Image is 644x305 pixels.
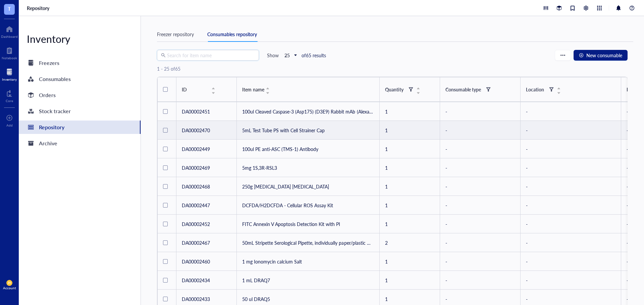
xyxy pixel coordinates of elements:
[526,202,615,209] div: -
[380,158,440,177] td: 1
[526,86,544,93] div: Location
[385,86,404,93] div: Quantity
[440,233,521,252] td: -
[157,30,194,38] div: Freezer repository
[3,286,16,290] div: Account
[237,233,380,252] td: 50mL Stripette Serological Pipette, individually paper/plastic wrapped
[157,66,180,72] div: 1 - 25 of 65
[380,140,440,158] td: 1
[237,102,380,121] td: 100ul Cleaved Caspase-3 (Asp175) (D3E9) Rabbit mAb (Alexa Fluor 647 Conjugate)
[19,32,141,46] div: Inventory
[526,295,615,303] div: -
[284,52,290,59] b: 25
[586,53,622,58] span: New consumable
[182,86,210,93] div: ID
[176,140,237,158] td: DA00002449
[440,121,521,140] td: -
[526,258,615,265] div: -
[19,137,141,150] a: Archive
[440,215,521,233] td: -
[302,52,326,58] div: of 65 results
[440,177,521,196] td: -
[8,281,11,285] span: JH
[526,145,615,153] div: -
[237,77,380,102] th: Item name
[6,99,13,103] div: Core
[176,177,237,196] td: DA00002468
[6,88,13,103] a: Core
[237,177,380,196] td: 250g [MEDICAL_DATA] [MEDICAL_DATA]
[8,4,11,13] span: T
[237,121,380,140] td: 5mL Test Tube PS with Cell Strainer Cap
[380,177,440,196] td: 1
[380,233,440,252] td: 2
[526,277,615,284] div: -
[39,123,64,132] div: Repository
[237,140,380,158] td: 100ul PE anti-ASC (TMS-1) Antibody
[242,86,264,93] span: Item name
[526,127,615,134] div: -
[19,72,141,86] a: Consumables
[526,183,615,190] div: -
[176,233,237,252] td: DA00002467
[39,139,57,148] div: Archive
[39,58,59,68] div: Freezers
[176,102,237,121] td: DA00002451
[207,30,257,38] div: Consumables repository
[440,271,521,290] td: -
[440,196,521,215] td: -
[2,77,17,81] div: Inventory
[237,252,380,271] td: 1 mg Ionomycin calcium Salt
[380,215,440,233] td: 1
[176,121,237,140] td: DA00002470
[380,271,440,290] td: 1
[19,121,141,134] a: Repository
[380,102,440,121] td: 1
[39,90,56,100] div: Orders
[380,196,440,215] td: 1
[39,106,71,116] div: Stock tracker
[2,56,17,60] div: Notebook
[19,56,141,70] a: Freezers
[440,252,521,271] td: -
[2,67,17,81] a: Inventory
[440,140,521,158] td: -
[380,252,440,271] td: 1
[2,45,17,60] a: Notebook
[6,123,13,127] div: Add
[176,252,237,271] td: DA00002460
[19,104,141,118] a: Stock tracker
[237,215,380,233] td: FITC Annexin V Apoptosis Detection Kit with PI
[440,102,521,121] td: -
[526,239,615,246] div: -
[176,215,237,233] td: DA00002452
[237,271,380,290] td: 1 mL DRAQ7
[526,220,615,228] div: -
[237,196,380,215] td: DCFDA/H2DCFDA - Cellular ROS Assay Kit
[1,24,18,39] a: Dashboard
[237,158,380,177] td: 5mg 1S,3R-RSL3
[267,52,279,58] div: Show
[39,74,71,84] div: Consumables
[440,158,521,177] td: -
[445,86,481,93] div: Consumable type
[574,50,628,61] button: New consumable
[1,34,18,39] div: Dashboard
[380,121,440,140] td: 1
[176,158,237,177] td: DA00002469
[176,271,237,290] td: DA00002434
[27,5,51,11] a: Repository
[526,108,615,115] div: -
[176,196,237,215] td: DA00002447
[526,164,615,171] div: -
[19,88,141,102] a: Orders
